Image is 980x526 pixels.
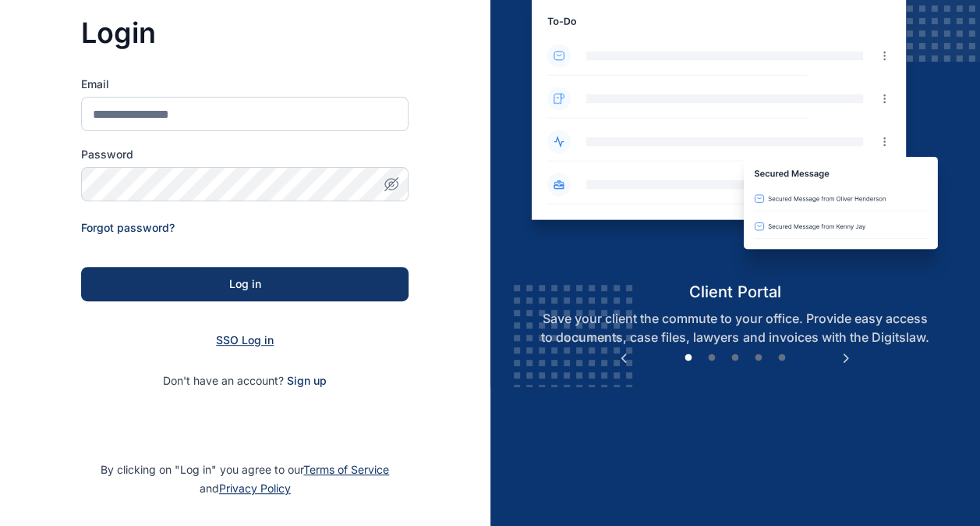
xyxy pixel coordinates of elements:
[200,482,291,495] span: and
[81,17,409,48] h3: Login
[81,267,409,301] button: Log in
[219,482,291,495] a: Privacy Policy
[106,276,384,292] div: Log in
[838,350,854,366] button: Next
[681,350,696,366] button: 1
[616,350,632,366] button: Previous
[303,463,389,476] a: Terms of Service
[774,350,790,366] button: 5
[81,221,175,234] a: Forgot password?
[19,460,472,498] p: By clicking on "Log in" you agree to our
[81,373,409,389] p: Don't have an account?
[751,350,766,366] button: 4
[216,333,274,347] a: SSO Log in
[287,374,327,387] a: Sign up
[81,147,409,162] label: Password
[518,281,951,303] h5: client portal
[727,350,743,366] button: 3
[518,309,951,347] p: Save your client the commute to your office. Provide easy access to documents, case files, lawyer...
[704,350,720,366] button: 2
[81,76,409,92] label: Email
[287,373,327,389] span: Sign up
